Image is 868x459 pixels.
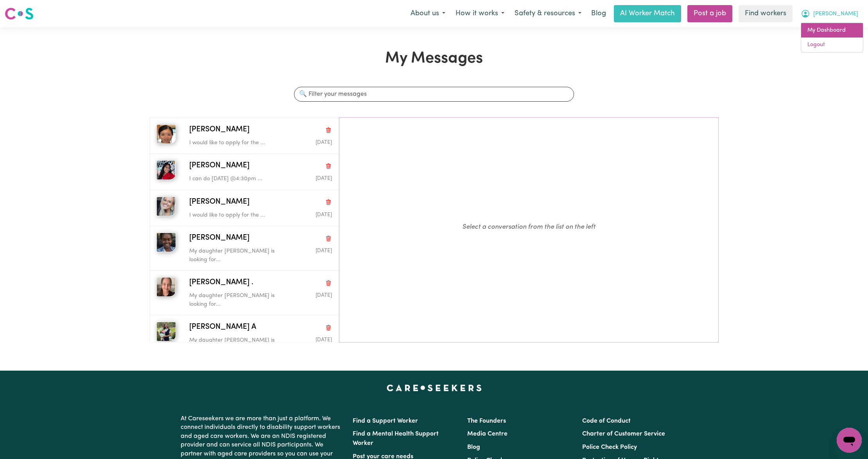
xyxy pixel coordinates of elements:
a: Police Check Policy [582,444,637,450]
button: Safety & resources [509,5,586,22]
span: Message sent on October 4, 2025 [316,176,332,181]
button: How it works [450,5,509,22]
a: Find a Mental Health Support Worker [353,431,439,446]
span: [PERSON_NAME] [189,124,249,136]
div: My Account [801,23,863,53]
img: Julia B [156,197,176,216]
input: 🔍 Filter your messages [294,87,574,102]
button: Delete conversation [325,161,332,171]
p: My daughter [PERSON_NAME] is looking for... [189,292,284,308]
img: Rachel T [156,160,176,180]
span: [PERSON_NAME] . [189,277,253,289]
button: Julia B[PERSON_NAME]Delete conversationI would like to apply for the ...Message sent on October 4... [150,190,339,226]
img: Apurva A [156,322,176,341]
span: [PERSON_NAME] [189,160,249,172]
a: Find a Support Worker [353,418,418,424]
button: About us [405,5,450,22]
button: Delete conversation [325,278,332,288]
a: Blog [586,5,611,22]
span: [PERSON_NAME] A [189,322,256,333]
button: Rachel T[PERSON_NAME]Delete conversationI can do [DATE] @4:30pm ...Message sent on October 4, 2025 [150,154,339,190]
span: Message sent on October 6, 2025 [316,140,332,145]
a: Blog [467,444,480,450]
img: Rasleen kaur . [156,277,176,297]
a: Logout [801,38,863,52]
p: My daughter [PERSON_NAME] is looking for... [189,247,284,264]
em: Select a conversation from the list on the left [462,224,595,230]
p: My daughter [PERSON_NAME] is living in E... [189,336,284,353]
span: Message sent on October 3, 2025 [316,293,332,298]
button: Delete conversation [325,233,332,244]
span: [PERSON_NAME] [813,10,858,18]
img: Amy Y [156,124,176,144]
img: Ruth R [156,233,176,252]
button: Delete conversation [325,125,332,135]
a: Careseekers home page [387,385,482,391]
img: Careseekers logo [5,7,34,21]
button: Apurva A[PERSON_NAME] ADelete conversationMy daughter [PERSON_NAME] is living in E...Message sent... [150,315,339,360]
a: AI Worker Match [614,5,681,22]
a: Find workers [739,5,793,22]
span: [PERSON_NAME] [189,233,249,244]
span: Message sent on October 3, 2025 [316,337,332,342]
button: Rasleen kaur .[PERSON_NAME] .Delete conversationMy daughter [PERSON_NAME] is looking for...Messag... [150,271,339,315]
p: I would like to apply for the ... [189,211,284,220]
button: Amy Y[PERSON_NAME]Delete conversationI would like to apply for the ...Message sent on October 6, ... [150,118,339,154]
p: I can do [DATE] @4:30pm ... [189,175,284,183]
span: Message sent on October 3, 2025 [316,248,332,253]
button: Delete conversation [325,323,332,333]
a: Post a job [687,5,732,22]
a: Charter of Customer Service [582,431,665,437]
span: Message sent on October 4, 2025 [316,212,332,217]
p: I would like to apply for the ... [189,139,284,147]
a: My Dashboard [801,23,863,38]
button: My Account [796,5,863,22]
span: [PERSON_NAME] [189,197,249,208]
a: The Founders [467,418,506,424]
a: Code of Conduct [582,418,631,424]
iframe: Button to launch messaging window, conversation in progress [837,428,862,453]
a: Media Centre [467,431,508,437]
button: Delete conversation [325,197,332,207]
a: Careseekers logo [5,5,34,23]
h1: My Messages [149,49,719,68]
button: Ruth R[PERSON_NAME]Delete conversationMy daughter [PERSON_NAME] is looking for...Message sent on ... [150,226,339,271]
